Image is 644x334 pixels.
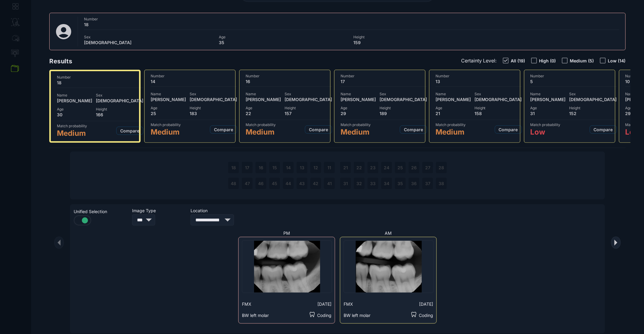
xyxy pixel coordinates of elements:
span: Age [57,107,92,111]
span: Compare [120,128,139,133]
span: Medium [436,128,466,136]
span: Height [354,35,485,39]
span: 41 [327,181,332,186]
span: 31 [530,111,566,116]
span: Location [191,208,245,213]
span: 21 [343,165,348,170]
span: 13 [436,79,522,84]
span: 27 [425,165,430,170]
span: 47 [245,181,250,186]
span: 158 [474,111,522,116]
span: 29 [341,111,376,116]
span: [DEMOGRAPHIC_DATA] [380,97,427,102]
span: BW left molar [344,313,370,318]
span: 30 [57,112,92,117]
span: 17 [341,79,427,84]
span: Name [341,92,376,96]
button: Compare [116,127,143,135]
span: 14 [286,165,291,170]
span: 28 [439,165,444,170]
button: Compare [305,125,332,134]
span: All (19) [511,58,525,63]
span: [PERSON_NAME] [530,97,566,102]
span: Medium [341,128,371,136]
span: Medium [151,128,181,136]
span: Number [84,17,619,21]
span: 16 [246,79,332,84]
span: 42 [313,181,319,186]
span: [PERSON_NAME] [246,97,281,102]
span: Age [341,106,376,110]
span: [PERSON_NAME] [436,97,471,102]
span: 159 [354,40,485,45]
span: Compare [309,127,328,132]
span: 18 [231,165,236,170]
span: 44 [286,181,291,186]
span: Age [436,106,471,110]
span: Age [530,106,566,110]
span: 152 [569,111,617,116]
span: Number [246,74,332,78]
span: Height [190,106,237,110]
span: 12 [313,165,318,170]
span: 26 [411,165,417,170]
span: Low (14) [608,58,626,63]
span: Sex [84,35,215,39]
span: [PERSON_NAME] [57,98,92,103]
span: [DEMOGRAPHIC_DATA] [190,97,237,102]
span: 13 [300,165,304,170]
span: 25 [398,165,403,170]
span: Match probability [436,122,466,127]
button: Compare [210,125,237,134]
span: Match probability [246,122,276,127]
span: Height [474,106,522,110]
span: Age [219,35,350,39]
span: [PERSON_NAME] [341,97,376,102]
span: 157 [285,111,332,116]
span: 166 [96,112,143,117]
span: Certainty Level: [461,58,497,64]
span: Low [530,128,561,136]
span: Medium (5) [570,58,594,63]
span: Age [151,106,186,110]
span: Medium [246,128,276,136]
span: 35 [398,181,403,186]
span: Sex [96,93,143,97]
span: 17 [245,165,250,170]
span: 46 [258,181,264,186]
span: Name [151,92,186,96]
span: 43 [299,181,305,186]
span: Sex [380,92,427,96]
span: Number [530,74,617,78]
span: Sex [474,92,522,96]
span: [DATE] [419,301,433,307]
span: 34 [384,181,390,186]
span: 24 [384,165,390,170]
span: 25 [151,111,186,116]
span: 31 [343,181,348,186]
span: 23 [370,165,376,170]
span: 15 [272,165,277,170]
span: Compare [499,127,518,132]
span: [DATE] [317,301,331,307]
span: AM [385,230,392,236]
span: Medium [57,129,87,138]
span: High (0) [539,58,556,63]
span: 18 [84,22,619,27]
span: Match probability [57,124,87,128]
span: 16 [259,165,263,170]
span: Number [436,74,522,78]
span: 21 [436,111,471,116]
span: Name [530,92,566,96]
span: Height [569,106,617,110]
span: 48 [231,181,236,186]
span: 33 [370,181,376,186]
span: PM [283,230,290,236]
span: [DEMOGRAPHIC_DATA] [285,97,332,102]
span: [DEMOGRAPHIC_DATA] [569,97,617,102]
span: Results [49,58,72,65]
span: Match probability [151,122,181,127]
span: Compare [594,127,613,132]
span: Name [57,93,92,97]
span: Sex [285,92,332,96]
